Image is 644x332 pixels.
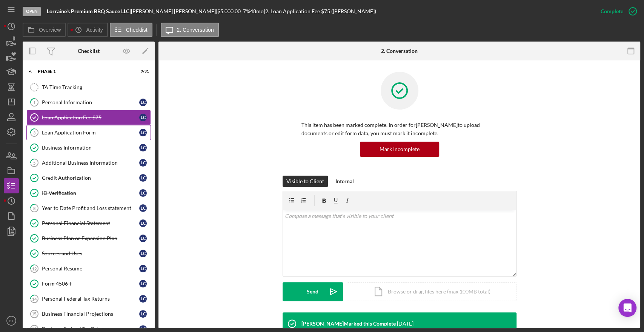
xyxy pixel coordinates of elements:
[335,176,354,187] div: Internal
[283,282,343,301] button: Send
[139,280,147,287] div: L C
[139,204,147,212] div: L C
[26,80,151,95] a: TA Time Tracking
[26,185,151,201] a: ID VerificationLC
[32,296,37,301] tspan: 14
[264,8,376,14] div: | 2. Loan Application Fee $75 ([PERSON_NAME])
[26,291,151,306] a: 14Personal Federal Tax ReturnsLC
[618,299,636,317] div: Open Intercom Messenger
[139,310,147,318] div: L C
[38,69,130,74] div: Phase 1
[139,189,147,197] div: L C
[286,176,324,187] div: Visible to Client
[177,27,214,33] label: 2. Conversation
[217,8,243,14] div: $5,000.00
[42,326,139,332] div: Business Federal Tax Returns
[250,8,264,14] div: 48 mo
[139,219,147,227] div: L C
[397,321,413,327] time: 2025-05-07 16:29
[4,313,19,328] button: BT
[26,170,151,185] a: Credit AuthorizationLC
[42,114,139,120] div: Loan Application Fee $75
[42,311,139,317] div: Business Financial Projections
[139,265,147,272] div: L C
[32,327,36,331] tspan: 16
[601,4,623,19] div: Complete
[26,95,151,110] a: 1Personal InformationLC
[32,266,37,271] tspan: 12
[243,8,250,14] div: 7 %
[39,27,61,33] label: Overview
[26,110,151,125] a: Loan Application Fee $75LC
[33,160,35,165] tspan: 5
[78,48,100,54] div: Checklist
[110,23,152,37] button: Checklist
[26,246,151,261] a: Sources and UsesLC
[42,145,139,151] div: Business Information
[32,312,36,316] tspan: 15
[593,4,640,19] button: Complete
[68,23,108,37] button: Activity
[42,250,139,256] div: Sources and Uses
[42,130,139,136] div: Loan Application Form
[307,282,318,301] div: Send
[139,174,147,182] div: L C
[33,205,35,210] tspan: 8
[33,130,35,135] tspan: 3
[26,276,151,291] a: Form 4506 TLC
[139,99,147,106] div: L C
[42,266,139,272] div: Personal Resume
[23,7,41,16] div: Open
[42,160,139,166] div: Additional Business Information
[42,175,139,181] div: Credit Authorization
[47,8,129,14] b: Lorraine's Premium BBQ Sauce LLC
[381,48,418,54] div: 2. Conversation
[9,319,14,323] text: BT
[26,231,151,246] a: Business Plan or Expansion PlanLC
[139,129,147,136] div: L C
[360,142,439,157] button: Mark Incomplete
[33,100,35,105] tspan: 1
[139,235,147,242] div: L C
[301,121,498,138] p: This item has been marked complete. In order for [PERSON_NAME] to upload documents or edit form d...
[86,27,103,33] label: Activity
[131,8,217,14] div: [PERSON_NAME] [PERSON_NAME] |
[126,27,148,33] label: Checklist
[42,84,151,90] div: TA Time Tracking
[135,69,149,74] div: 9 / 31
[23,23,66,37] button: Overview
[42,220,139,226] div: Personal Financial Statement
[26,306,151,321] a: 15Business Financial ProjectionsLC
[380,142,420,157] div: Mark Incomplete
[42,205,139,211] div: Year to Date Profit and Loss statement
[42,281,139,287] div: Form 4506 T
[42,99,139,105] div: Personal Information
[26,201,151,216] a: 8Year to Date Profit and Loss statementLC
[139,114,147,121] div: L C
[42,296,139,302] div: Personal Federal Tax Returns
[42,235,139,241] div: Business Plan or Expansion Plan
[26,125,151,140] a: 3Loan Application FormLC
[26,155,151,170] a: 5Additional Business InformationLC
[332,176,358,187] button: Internal
[161,23,219,37] button: 2. Conversation
[139,250,147,257] div: L C
[301,321,396,327] div: [PERSON_NAME] Marked this Complete
[283,176,328,187] button: Visible to Client
[139,295,147,303] div: L C
[42,190,139,196] div: ID Verification
[26,216,151,231] a: Personal Financial StatementLC
[139,159,147,167] div: L C
[26,140,151,155] a: Business InformationLC
[139,144,147,151] div: L C
[47,8,131,14] div: |
[26,261,151,276] a: 12Personal ResumeLC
